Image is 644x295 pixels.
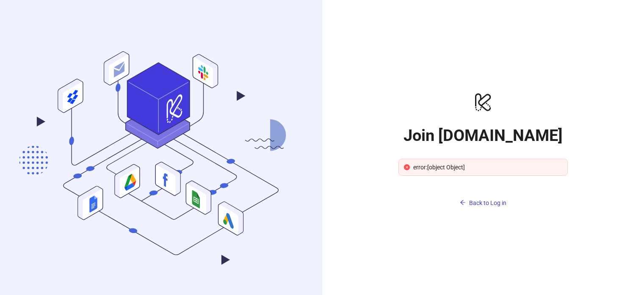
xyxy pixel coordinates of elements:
span: close-circle [404,164,410,170]
div: error:[object Object] [413,163,562,172]
a: Back to Log in [398,183,568,210]
span: Back to Log in [469,199,506,206]
h1: Join [DOMAIN_NAME] [398,126,568,145]
button: Back to Log in [398,196,568,210]
span: arrow-left [460,199,466,205]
